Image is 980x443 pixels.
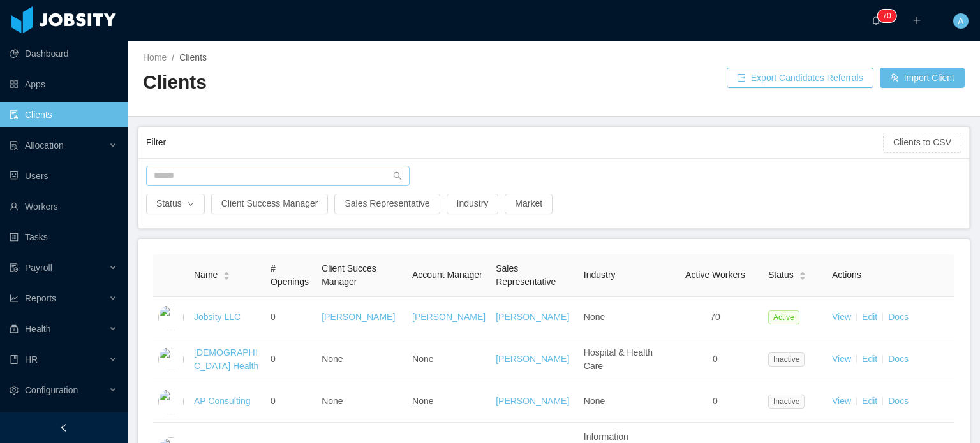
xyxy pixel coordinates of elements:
[223,275,230,279] i: icon: caret-down
[872,16,880,25] i: icon: bell
[862,312,877,322] a: Edit
[799,270,806,279] div: Sort
[685,270,745,280] span: Active Workers
[322,263,376,287] span: Client Succes Manager
[667,381,763,423] td: 0
[322,354,343,364] span: None
[10,324,19,333] i: icon: medicine-box
[882,10,887,22] p: 7
[194,396,250,406] a: AP Consulting
[393,171,402,180] i: icon: search
[143,52,167,62] a: Home
[265,381,316,423] td: 0
[223,270,230,279] div: Sort
[832,270,861,280] span: Actions
[146,131,883,154] div: Filter
[265,297,316,338] td: 0
[10,41,117,66] a: icon: pie-chartDashboard
[888,396,909,406] a: Docs
[412,270,482,280] span: Account Manager
[25,354,38,365] span: HR
[667,297,763,338] td: 70
[887,10,891,22] p: 0
[584,270,616,280] span: Industry
[223,270,230,274] i: icon: caret-up
[172,52,174,62] span: /
[447,194,499,214] button: Industry
[322,312,395,322] a: [PERSON_NAME]
[143,69,554,96] h2: Clients
[958,13,963,29] span: A
[496,312,569,322] a: [PERSON_NAME]
[10,294,19,303] i: icon: line-chart
[146,194,205,214] button: Statusicon: down
[912,16,921,25] i: icon: plus
[412,354,433,364] span: None
[584,312,605,322] span: None
[877,10,896,22] sup: 70
[10,163,117,189] a: icon: robotUsers
[25,385,78,395] span: Configuration
[880,68,965,88] button: icon: usergroup-addImport Client
[10,141,19,150] i: icon: solution
[334,194,440,214] button: Sales Representative
[412,396,433,406] span: None
[194,268,218,282] span: Name
[194,347,258,371] a: [DEMOGRAPHIC_DATA] Health
[158,347,184,372] img: 6a8e90c0-fa44-11e7-aaa7-9da49113f530_5a5d50e77f870-400w.png
[832,354,851,364] a: View
[584,396,605,406] span: None
[862,396,877,406] a: Edit
[179,52,207,62] span: Clients
[883,133,961,153] button: Clients to CSV
[768,352,805,367] span: Inactive
[25,324,50,334] span: Health
[10,102,117,127] a: icon: auditClients
[888,354,909,364] a: Docs
[25,293,56,303] span: Reports
[832,312,851,322] a: View
[10,224,117,250] a: icon: profileTasks
[10,386,19,395] i: icon: setting
[265,338,316,381] td: 0
[888,312,909,322] a: Docs
[158,389,184,414] img: 6a95fc60-fa44-11e7-a61b-55864beb7c96_5a5d513336692-400w.png
[10,194,117,219] a: icon: userWorkers
[862,354,877,364] a: Edit
[667,338,763,381] td: 0
[25,263,52,273] span: Payroll
[322,396,343,406] span: None
[10,263,19,272] i: icon: file-protect
[832,396,851,406] a: View
[496,354,569,364] a: [PERSON_NAME]
[25,140,64,150] span: Allocation
[412,312,486,322] a: [PERSON_NAME]
[194,312,241,322] a: Jobsity LLC
[768,395,805,409] span: Inactive
[10,355,19,364] i: icon: book
[496,396,569,406] a: [PERSON_NAME]
[211,194,329,214] button: Client Success Manager
[768,268,794,282] span: Status
[10,71,117,97] a: icon: appstoreApps
[727,68,873,88] button: icon: exportExport Candidates Referrals
[799,270,806,274] i: icon: caret-up
[584,347,653,371] span: Hospital & Health Care
[505,194,553,214] button: Market
[496,263,556,287] span: Sales Representative
[799,275,806,279] i: icon: caret-down
[271,263,309,287] span: # Openings
[768,310,799,324] span: Active
[158,305,184,330] img: dc41d540-fa30-11e7-b498-73b80f01daf1_657caab8ac997-400w.png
